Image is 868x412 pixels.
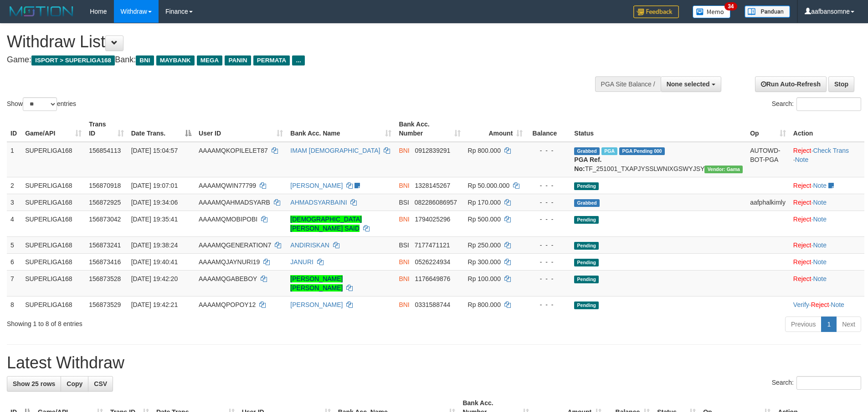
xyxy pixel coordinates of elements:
span: AAAAMQAHMADSYARB [199,199,270,206]
label: Show entries [7,97,76,111]
a: CSV [88,376,113,392]
div: Showing 1 to 8 of 8 entries [7,316,355,328]
span: MEGA [197,55,223,65]
a: Note [813,182,827,189]
td: 2 [7,177,21,194]
span: Pending [574,242,599,250]
td: SUPERLIGA168 [21,270,85,296]
span: 156854113 [89,147,121,154]
span: Copy 7177471121 to clipboard [415,241,450,249]
a: Reject [793,258,812,266]
select: Showentries [23,97,57,111]
span: AAAAMQGENERATION7 [199,241,271,249]
a: Stop [828,76,854,92]
span: Copy 0912839291 to clipboard [415,147,450,154]
a: [DEMOGRAPHIC_DATA][PERSON_NAME] SAID [290,216,362,232]
span: Copy 1328145267 to clipboard [415,182,450,189]
a: [PERSON_NAME] [PERSON_NAME] [290,275,343,291]
div: - - - [530,146,567,155]
span: AAAAMQPOPOY12 [199,301,256,308]
th: Trans ID: activate to sort column ascending [85,116,128,142]
span: Pending [574,259,599,266]
td: · · [790,142,864,177]
a: Note [831,301,844,308]
th: Date Trans.: activate to sort column descending [128,116,195,142]
span: BNI [399,216,409,223]
span: Pending [574,182,599,190]
div: - - - [530,300,567,309]
span: Copy 1176649876 to clipboard [415,275,450,282]
span: Rp 800.000 [468,301,501,308]
span: [DATE] 19:07:01 [131,182,178,189]
td: 3 [7,194,21,211]
span: BNI [399,301,409,308]
img: panduan.png [745,5,790,18]
span: Copy 0526224934 to clipboard [415,258,450,266]
span: Grabbed [574,199,600,207]
button: None selected [661,76,721,92]
span: Copy 1794025296 to clipboard [415,216,450,223]
h1: Latest Withdraw [7,354,861,372]
th: Bank Acc. Number: activate to sort column ascending [395,116,464,142]
a: [PERSON_NAME] [290,301,343,308]
span: Pending [574,276,599,283]
th: Balance [526,116,570,142]
a: 1 [821,317,837,332]
td: · [790,211,864,236]
h1: Withdraw List [7,33,570,51]
td: 4 [7,211,21,236]
span: AAAAMQMOBIPOBI [199,216,257,223]
span: [DATE] 19:38:24 [131,241,178,249]
a: Note [795,156,809,163]
span: AAAAMQJAYNURI19 [199,258,260,266]
h4: Game: Bank: [7,55,570,65]
a: Check Trans [813,147,849,154]
div: PGA Site Balance / [595,76,661,92]
b: PGA Ref. No: [574,156,601,172]
span: [DATE] 19:35:41 [131,216,178,223]
th: Action [790,116,864,142]
span: PERMATA [253,55,290,65]
td: 8 [7,296,21,313]
td: AUTOWD-BOT-PGA [746,142,790,177]
a: Reject [793,199,812,206]
span: BSI [399,241,409,249]
a: Note [813,216,827,223]
span: Rp 300.000 [468,258,501,266]
a: [PERSON_NAME] [290,182,343,189]
div: - - - [530,181,567,190]
span: Rp 800.000 [468,147,501,154]
a: Run Auto-Refresh [755,76,827,92]
td: SUPERLIGA168 [21,253,85,270]
span: BNI [399,182,409,189]
td: SUPERLIGA168 [21,211,85,236]
a: IMAM [DEMOGRAPHIC_DATA] [290,147,380,154]
span: ... [292,55,304,65]
th: Bank Acc. Name: activate to sort column ascending [287,116,395,142]
td: 5 [7,236,21,253]
span: 156870918 [89,182,121,189]
td: 7 [7,270,21,296]
a: Previous [785,317,822,332]
td: SUPERLIGA168 [21,177,85,194]
th: Amount: activate to sort column ascending [464,116,527,142]
div: - - - [530,215,567,224]
span: Pending [574,216,599,224]
span: ISPORT > SUPERLIGA168 [31,55,115,65]
img: MOTION_logo.png [7,5,76,18]
span: Grabbed [574,147,600,155]
span: AAAAMQWIN77799 [199,182,256,189]
span: BNI [399,147,409,154]
span: AAAAMQGABEBOY [199,275,257,282]
td: TF_251001_TXAPJYSSLWNIXGSWYJSY [570,142,746,177]
td: aafphalkimly [746,194,790,211]
span: Rp 170.000 [468,199,501,206]
th: User ID: activate to sort column ascending [195,116,287,142]
a: Note [813,199,827,206]
span: PGA Pending [619,147,665,155]
td: · [790,270,864,296]
a: Reject [793,182,812,189]
span: [DATE] 19:40:41 [131,258,178,266]
span: Copy 0331588744 to clipboard [415,301,450,308]
td: 6 [7,253,21,270]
